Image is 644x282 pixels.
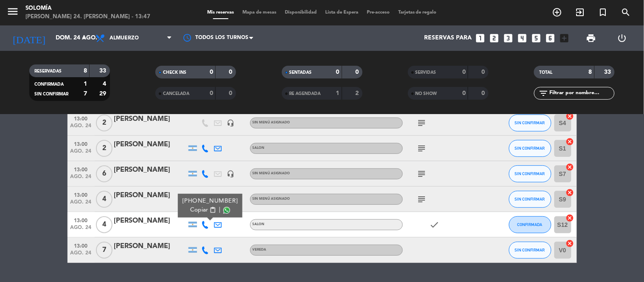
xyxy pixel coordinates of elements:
[481,90,487,96] strong: 0
[227,170,235,178] i: headset_mic
[110,35,139,41] span: Almuerzo
[394,10,441,15] span: Tarjetas de regalo
[96,216,112,233] span: 4
[539,70,552,75] span: TOTAL
[355,69,360,75] strong: 0
[253,172,290,175] span: Sin menú asignado
[84,91,87,97] strong: 7
[509,165,551,182] button: SIN CONFIRMAR
[238,10,281,15] span: Mapa de mesas
[70,199,92,209] span: ago. 24
[586,33,596,43] span: print
[70,123,92,133] span: ago. 24
[253,146,265,150] span: SALON
[503,33,514,44] i: looks_3
[559,33,570,44] i: add_box
[70,240,92,250] span: 13:00
[509,140,551,157] button: SIN CONFIRMAR
[114,114,186,125] div: [PERSON_NAME]
[321,10,363,15] span: Lista de Espera
[598,7,608,17] i: turned_in_not
[336,90,340,96] strong: 1
[70,139,92,148] span: 13:00
[114,165,186,176] div: [PERSON_NAME]
[229,90,234,96] strong: 0
[114,139,186,150] div: [PERSON_NAME]
[481,69,487,75] strong: 0
[84,81,87,87] strong: 1
[517,222,543,227] span: CONFIRMADA
[363,10,394,15] span: Pre-acceso
[70,164,92,174] span: 13:00
[417,169,427,179] i: subject
[34,82,64,87] span: CONFIRMADA
[253,223,265,226] span: SALON
[566,239,574,248] i: cancel
[566,137,574,146] i: cancel
[607,25,638,51] div: LOG OUT
[203,10,238,15] span: Mis reservas
[290,70,312,75] span: SENTADAS
[538,88,548,98] i: filter_list
[25,13,150,21] div: [PERSON_NAME] 24. [PERSON_NAME] - 13:47
[210,69,213,75] strong: 0
[621,7,631,17] i: search
[355,90,360,96] strong: 2
[575,7,585,17] i: exit_to_app
[70,215,92,225] span: 13:00
[417,118,427,128] i: subject
[281,10,321,15] span: Disponibilidad
[509,216,551,233] button: CONFIRMADA
[509,242,551,259] button: SIN CONFIRMAR
[96,191,112,208] span: 4
[509,191,551,208] button: SIN CONFIRMAR
[25,4,150,13] div: Solomía
[253,248,267,251] span: VEREDA
[566,112,574,120] i: cancel
[190,206,208,215] span: Copiar
[96,140,112,157] span: 2
[462,69,466,75] strong: 0
[605,69,613,75] strong: 33
[163,92,189,96] span: CANCELADA
[190,206,216,215] button: Copiarcontent_paste
[566,188,574,197] i: cancel
[545,33,556,44] i: looks_6
[209,207,216,213] span: content_paste
[462,90,466,96] strong: 0
[515,248,545,252] span: SIN CONFIRMAR
[589,69,592,75] strong: 8
[229,69,234,75] strong: 0
[227,119,235,127] i: headset_mic
[34,92,68,96] span: SIN CONFIRMAR
[6,29,51,47] i: [DATE]
[566,163,574,171] i: cancel
[70,225,92,235] span: ago. 24
[210,90,213,96] strong: 0
[79,33,89,43] i: arrow_drop_down
[517,33,528,44] i: looks_4
[515,120,545,125] span: SIN CONFIRMAR
[34,69,62,73] span: RESERVADAS
[253,121,290,124] span: Sin menú asignado
[99,91,108,97] strong: 29
[84,68,87,74] strong: 8
[417,143,427,154] i: subject
[70,250,92,260] span: ago. 24
[425,35,472,42] span: Reservas para
[475,33,486,44] i: looks_one
[552,7,562,17] i: add_circle_outline
[6,5,19,18] i: menu
[219,206,220,215] span: |
[416,92,437,96] span: NO SHOW
[290,92,321,96] span: RE AGENDADA
[531,33,542,44] i: looks_5
[114,215,186,226] div: [PERSON_NAME]
[70,113,92,123] span: 13:00
[489,33,500,44] i: looks_two
[103,81,108,87] strong: 4
[70,174,92,184] span: ago. 24
[253,197,290,201] span: Sin menú asignado
[96,242,112,259] span: 7
[548,89,614,98] input: Filtrar por nombre...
